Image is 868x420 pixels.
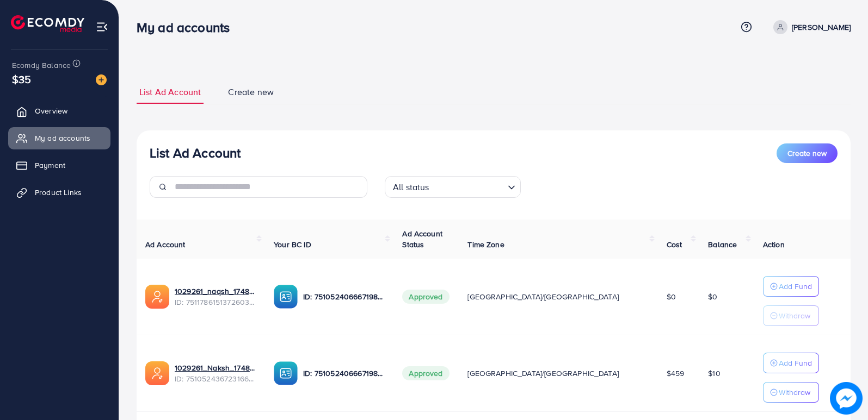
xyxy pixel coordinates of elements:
[763,239,785,250] span: Action
[175,286,256,308] div: <span class='underline'>1029261_naqsh_1748974009098</span></br>7511786151372603393
[145,361,169,385] img: ic-ads-acc.e4c84228.svg
[274,239,311,250] span: Your BC ID
[787,148,827,159] span: Create new
[175,297,256,308] span: ID: 7511786151372603393
[667,239,682,250] span: Cost
[35,105,67,116] span: Overview
[175,362,256,385] div: <span class='underline'>1029261_Naksh_1748680238039</span></br>7510524367231664145
[763,353,819,373] button: Add Fund
[175,362,256,373] a: 1029261_Naksh_1748680238039
[145,239,186,250] span: Ad Account
[763,276,819,297] button: Add Fund
[150,145,241,161] h3: List Ad Account
[708,239,737,250] span: Balance
[792,21,851,34] p: [PERSON_NAME]
[8,181,110,203] a: Product Links
[385,176,521,198] div: Search for option
[763,305,819,326] button: Withdraw
[402,290,449,304] span: Approved
[274,285,298,309] img: ic-ba-acc.ded83a64.svg
[402,366,449,380] span: Approved
[830,382,863,415] img: image
[779,309,810,322] p: Withdraw
[708,368,720,379] span: $10
[779,386,810,399] p: Withdraw
[777,143,838,163] button: Create new
[11,15,84,32] img: logo
[145,285,169,309] img: ic-ads-acc.e4c84228.svg
[35,133,90,143] span: My ad accounts
[708,291,717,302] span: $0
[35,187,82,198] span: Product Links
[467,291,619,302] span: [GEOGRAPHIC_DATA]/[GEOGRAPHIC_DATA]
[96,74,107,85] img: image
[433,177,503,195] input: Search for option
[667,368,685,379] span: $459
[35,160,65,171] span: Payment
[8,154,110,176] a: Payment
[96,21,108,33] img: menu
[667,291,676,302] span: $0
[779,356,812,369] p: Add Fund
[303,367,385,380] p: ID: 7510524066671984656
[274,361,298,385] img: ic-ba-acc.ded83a64.svg
[763,382,819,403] button: Withdraw
[467,368,619,379] span: [GEOGRAPHIC_DATA]/[GEOGRAPHIC_DATA]
[175,373,256,384] span: ID: 7510524367231664145
[12,71,31,87] span: $35
[175,286,256,297] a: 1029261_naqsh_1748974009098
[137,20,238,35] h3: My ad accounts
[467,239,504,250] span: Time Zone
[12,60,71,71] span: Ecomdy Balance
[779,280,812,293] p: Add Fund
[402,228,442,250] span: Ad Account Status
[8,127,110,149] a: My ad accounts
[391,179,432,195] span: All status
[8,100,110,122] a: Overview
[769,20,851,34] a: [PERSON_NAME]
[228,86,274,98] span: Create new
[303,290,385,303] p: ID: 7510524066671984656
[139,86,201,98] span: List Ad Account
